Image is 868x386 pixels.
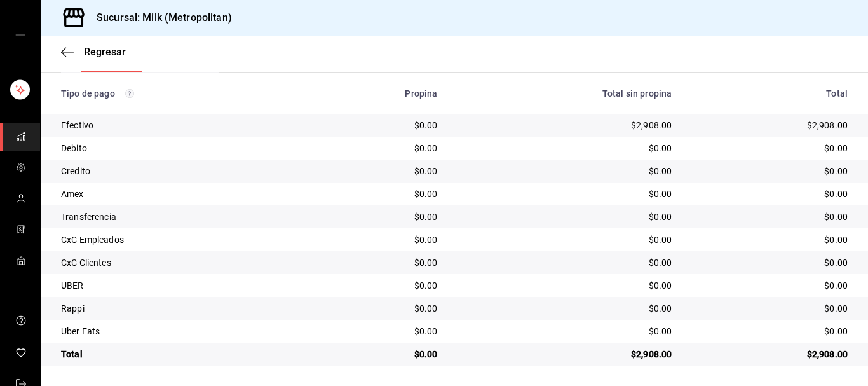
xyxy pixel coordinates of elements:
div: $0.00 [692,142,848,155]
div: CxC Empleados [61,233,300,246]
div: Transferencia [61,210,300,223]
div: $0.00 [320,188,437,200]
div: Debito [61,142,300,155]
div: $0.00 [692,256,848,269]
div: $0.00 [458,142,672,155]
div: $2,908.00 [458,119,672,132]
div: Total [61,348,300,361]
div: Rappi [61,302,300,315]
div: CxC Clientes [61,256,300,269]
div: Total sin propina [458,88,672,99]
svg: Los pagos realizados con Pay y otras terminales son montos brutos. [125,89,134,98]
div: Amex [61,188,300,200]
div: $0.00 [320,256,437,269]
div: Propina [320,88,437,99]
div: $0.00 [692,302,848,315]
div: $0.00 [692,210,848,223]
div: UBER [61,279,300,292]
div: $2,908.00 [692,119,848,132]
div: $0.00 [320,348,437,361]
button: Regresar [61,46,126,58]
div: $2,908.00 [692,348,848,361]
div: $0.00 [692,188,848,200]
div: $0.00 [692,233,848,246]
div: $0.00 [692,165,848,177]
div: $0.00 [320,279,437,292]
div: $0.00 [458,256,672,269]
span: Regresar [84,46,126,58]
div: $0.00 [320,210,437,223]
div: $2,908.00 [458,348,672,361]
div: Efectivo [61,119,300,132]
div: Uber Eats [61,325,300,338]
div: $0.00 [692,325,848,338]
div: $0.00 [320,233,437,246]
div: Tipo de pago [61,88,300,99]
div: $0.00 [320,165,437,177]
div: $0.00 [458,233,672,246]
h3: Sucursal: Milk (Metropolitan) [86,10,232,25]
div: $0.00 [320,302,437,315]
div: $0.00 [458,210,672,223]
div: $0.00 [320,142,437,155]
div: $0.00 [458,302,672,315]
div: $0.00 [458,325,672,338]
div: $0.00 [320,325,437,338]
div: $0.00 [692,279,848,292]
button: open drawer [15,33,25,43]
div: $0.00 [320,119,437,132]
div: $0.00 [458,165,672,177]
div: $0.00 [458,188,672,200]
div: $0.00 [458,279,672,292]
div: Credito [61,165,300,177]
div: Total [692,88,848,99]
